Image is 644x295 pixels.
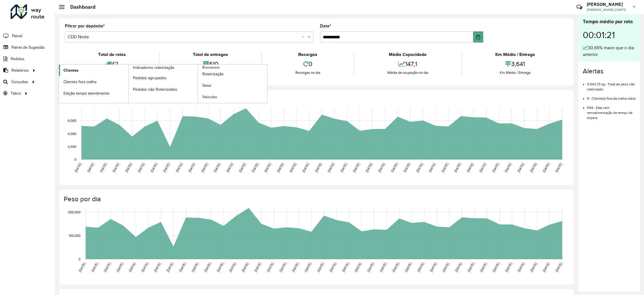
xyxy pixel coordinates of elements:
a: Pedidos agrupados [129,72,198,83]
h4: Alertas [583,67,635,75]
text: [DATE] [428,162,436,173]
text: [DATE] [479,262,487,273]
span: Setor [202,83,212,88]
text: [DATE] [86,162,94,173]
text: 200,000 [68,210,80,214]
text: [DATE] [542,162,550,173]
a: Clientes fora malha [59,76,128,87]
text: [DATE] [150,162,158,173]
div: 42 [66,58,158,70]
text: [DATE] [329,262,337,273]
text: [DATE] [166,262,174,273]
a: Edição tempo atendimento [59,88,128,99]
text: [DATE] [112,162,120,173]
a: Veículos [198,92,267,103]
text: [DATE] [354,262,362,273]
button: Choose Date [473,31,483,43]
text: [DATE] [341,262,349,273]
text: [DATE] [141,262,149,273]
text: [DATE] [365,162,373,173]
text: [DATE] [404,262,412,273]
text: [DATE] [316,262,324,273]
text: [DATE] [74,162,82,173]
text: [DATE] [453,162,461,173]
text: [DATE] [279,262,287,273]
a: Clientes [59,65,128,76]
span: Romaneio [202,65,220,71]
h4: Peso por dia [64,195,568,203]
span: Pedidos agrupados [133,75,167,81]
div: 00:01:21 [583,25,635,45]
text: [DATE] [403,162,411,173]
span: Roteirização [202,71,224,77]
span: Clear all [302,34,306,40]
text: [DATE] [529,262,538,273]
div: Recargas [263,51,352,58]
text: [DATE] [216,262,224,273]
text: [DATE] [103,262,111,273]
text: [DATE] [366,262,375,273]
text: [DATE] [128,262,136,273]
text: [DATE] [302,162,310,173]
text: [DATE] [191,262,199,273]
text: [DATE] [492,262,500,273]
span: Veículos [202,94,217,100]
li: 11.543,73 kg - Total de peso não roteirizado [587,78,635,92]
text: [DATE] [178,262,186,273]
text: [DATE] [226,162,234,173]
text: [DATE] [137,162,145,173]
text: [DATE] [429,262,437,273]
span: Relatórios [11,67,29,73]
h2: Dashboard [65,4,96,10]
div: Média de ocupação no dia [356,70,460,76]
a: Contato Rápido [573,1,585,13]
span: Indicadores roteirização [133,65,174,71]
text: 0 [79,257,80,261]
text: [DATE] [99,162,107,173]
li: 1144 - Dias sem retroalimentação de tempo de espera [587,101,635,120]
text: [DATE] [377,162,385,173]
text: [DATE] [200,162,209,173]
div: Km Médio / Entrega [463,70,567,76]
text: [DATE] [314,162,322,173]
text: [DATE] [517,262,525,273]
div: Km Médio / Entrega [463,51,567,58]
text: [DATE] [392,262,400,273]
h3: [PERSON_NAME] [587,2,629,7]
div: 0 [263,58,352,70]
a: Romaneio [129,65,267,103]
label: Data [320,23,331,29]
text: [DATE] [327,162,335,173]
text: [DATE] [175,162,183,173]
text: [DATE] [241,262,249,273]
text: [DATE] [339,162,347,173]
text: [DATE] [454,262,462,273]
text: [DATE] [504,162,512,173]
text: [DATE] [116,262,124,273]
text: [DATE] [542,262,550,273]
text: [DATE] [228,262,236,273]
text: [DATE] [415,162,423,173]
span: [PERSON_NAME] CUNTO [587,7,629,12]
text: [DATE] [442,262,450,273]
text: [DATE] [491,162,499,173]
label: Filtrar por depósito [65,23,105,29]
text: [DATE] [78,262,86,273]
span: Consultas [11,79,28,85]
text: [DATE] [188,162,196,173]
text: [DATE] [124,162,132,173]
a: Pedidos não Roteirizados [129,84,198,95]
text: [DATE] [416,262,425,273]
a: Setor [198,80,267,91]
text: [DATE] [276,162,284,173]
text: [DATE] [379,262,387,273]
span: Tático [11,90,21,96]
text: 100,000 [69,234,80,237]
text: [DATE] [517,162,525,173]
div: Média Capacidade [356,51,460,58]
text: [DATE] [213,162,221,173]
div: Total de rotas [66,51,158,58]
span: Clientes fora malha [63,79,96,85]
h4: Capacidade por dia [64,95,568,104]
span: Painel [12,33,22,39]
